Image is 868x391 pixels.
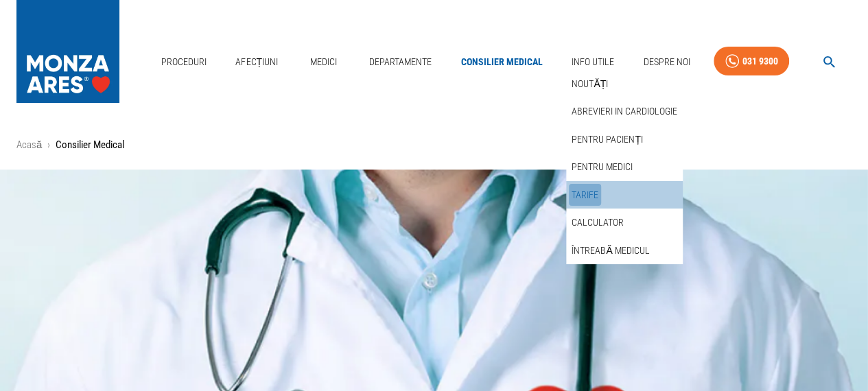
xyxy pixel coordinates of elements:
[156,48,212,76] a: Proceduri
[364,48,437,76] a: Departamente
[566,126,683,154] div: Pentru pacienți
[47,137,50,153] li: ›
[16,137,852,153] nav: breadcrumb
[302,48,346,76] a: Medici
[569,100,680,123] a: Abrevieri in cardiologie
[569,184,601,206] a: Tarife
[16,139,42,151] a: Acasă
[566,70,683,265] nav: secondary mailbox folders
[566,153,683,181] div: Pentru medici
[566,97,683,126] div: Abrevieri in cardiologie
[742,53,777,70] div: 031 9300
[566,237,683,265] div: Întreabă medicul
[714,47,789,76] a: 031 9300
[569,156,635,178] a: Pentru medici
[638,48,696,76] a: Despre Noi
[569,128,646,151] a: Pentru pacienți
[566,70,683,98] div: Noutăți
[56,137,124,153] p: Consilier Medical
[569,239,652,262] a: Întreabă medicul
[566,181,683,209] div: Tarife
[566,209,683,237] div: Calculator
[569,211,626,234] a: Calculator
[566,48,620,76] a: Info Utile
[230,48,283,76] a: Afecțiuni
[569,73,611,95] a: Noutăți
[456,48,548,76] a: Consilier Medical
